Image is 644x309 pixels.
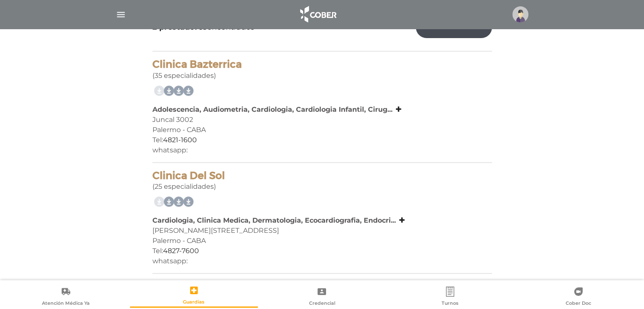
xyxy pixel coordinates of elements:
[152,145,492,155] div: whatsapp:
[152,216,396,224] b: Cardiologia, Clinica Medica, Dermatologia, Ecocardiografia, Endocri...
[566,300,591,308] span: Cober Doc
[152,22,207,32] b: 2 prestadores
[152,246,492,256] div: Tel:
[386,286,514,308] a: Turnos
[152,256,492,266] div: whatsapp:
[163,247,199,255] a: 4827-7600
[152,170,492,182] h4: Clinica Del Sol
[2,286,130,308] a: Atención Médica Ya
[152,58,492,71] h4: Clinica Bazterrica
[296,4,340,25] img: logo_cober_home-white.png
[152,236,492,246] div: Palermo - CABA
[442,300,459,308] span: Turnos
[514,286,642,308] a: Cober Doc
[152,226,492,236] div: [PERSON_NAME][STREET_ADDRESS]
[152,105,392,113] b: Adolescencia, Audiometria, Cardiologia, Cardiologia Infantil, Cirug...
[152,135,492,145] div: Tel:
[152,115,492,125] div: Juncal 3002
[42,300,90,308] span: Atención Médica Ya
[258,286,386,308] a: Credencial
[152,170,492,192] div: (25 especialidades)
[152,125,492,135] div: Palermo - CABA
[130,285,258,308] a: Guardias
[309,300,335,308] span: Credencial
[183,299,205,306] span: Guardias
[163,136,197,144] a: 4821-1600
[116,9,126,20] img: Cober_menu-lines-white.svg
[152,58,492,81] div: (35 especialidades)
[512,6,528,22] img: profile-placeholder.svg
